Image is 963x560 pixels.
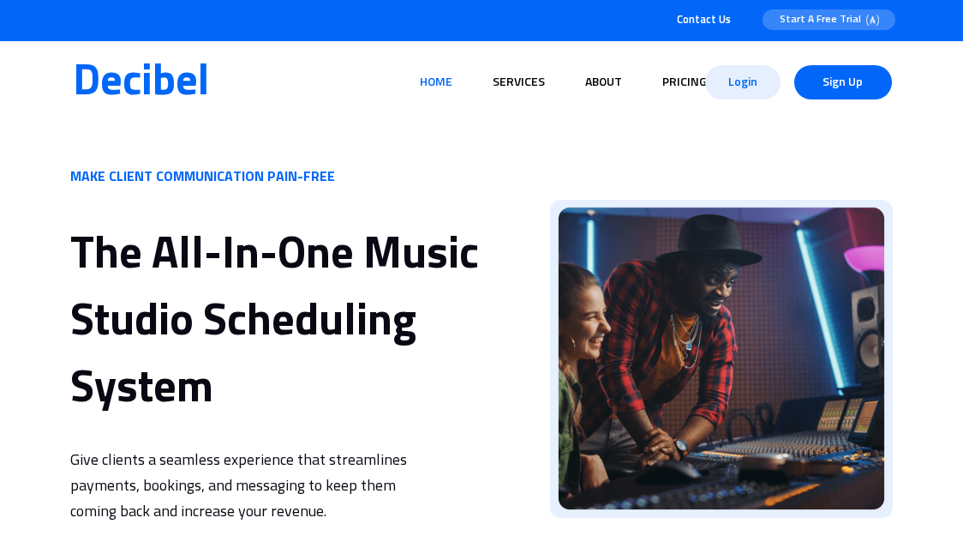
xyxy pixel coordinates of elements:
a: Sign Up [794,65,892,99]
a: Sign Up [787,58,899,107]
span: Login [719,65,767,99]
a: Decibel [73,62,209,103]
p: Give clients a seamless experience that streamlines payments, bookings, and messaging to keep the... [70,448,421,534]
button: Contact Us [670,9,738,33]
p: The All-In-One Music Studio Scheduling System [70,221,550,422]
span: Sign Up [808,65,878,99]
a: Login [698,58,787,107]
a: Pricing [655,66,714,99]
p: Start A Free Trial [780,13,865,27]
a: Services [486,66,552,99]
a: Login [705,65,781,99]
span: Contact Us [677,14,731,27]
a: About [578,66,629,99]
p: MAKE CLIENT COMMUNICATION PAIN-FREE [70,166,550,187]
a: Home [413,66,459,99]
button: Start A Free TrialLogo [763,9,895,30]
img: herobanner [550,166,893,551]
img: Logo [865,15,879,26]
